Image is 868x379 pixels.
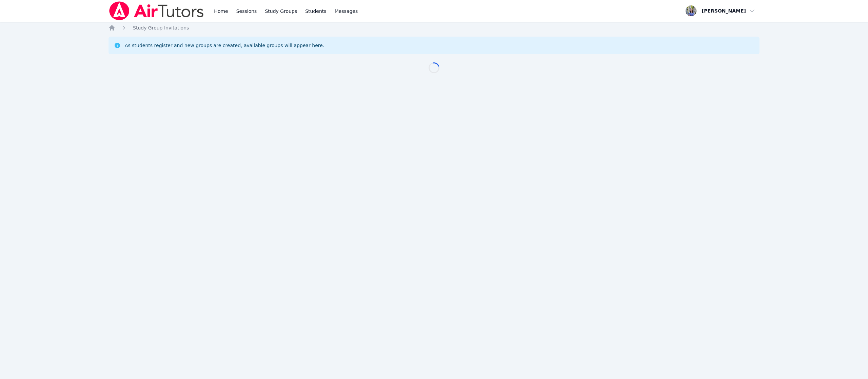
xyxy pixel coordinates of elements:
[133,25,189,31] span: Study Group Invitations
[108,24,759,31] nav: Breadcrumb
[108,1,204,20] img: Air Tutors
[335,8,358,15] span: Messages
[125,42,324,49] div: As students register and new groups are created, available groups will appear here.
[133,24,189,31] a: Study Group Invitations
